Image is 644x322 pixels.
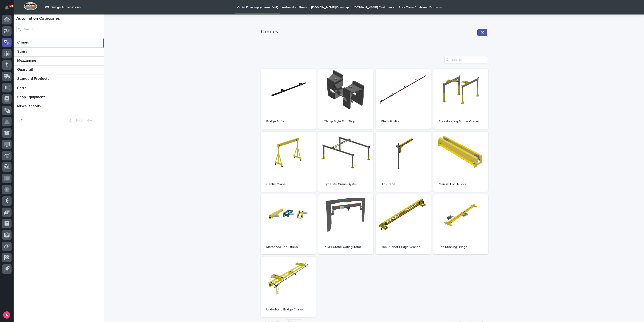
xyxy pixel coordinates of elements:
[261,257,316,317] a: Underhung Bridge Crane
[85,119,104,123] button: Next
[17,76,50,81] p: Standard Products
[14,57,104,66] a: MezzaninesMezzanines
[439,120,483,123] p: Freestanding Bridge Cranes
[10,4,13,7] p: 29
[266,308,310,312] p: Underhung Bridge Crane
[17,103,42,108] p: Miscellaneous
[376,69,431,129] a: Electrification
[17,67,34,72] p: Guardrail
[261,132,316,192] a: Gantry Crane
[24,2,37,10] img: Workspace Logo
[17,94,46,99] p: Shop Equipment
[14,115,27,126] p: 1 of 1
[17,48,28,54] p: Stairs
[45,5,81,9] h2: 03. Design Automations
[66,119,85,123] button: Back
[16,16,101,21] h1: Automation Categories
[17,39,30,45] p: Cranes
[324,120,368,123] p: Clamp Style End Stop
[73,119,83,122] span: Back
[14,48,104,57] a: StairsStairs
[17,85,27,90] p: Parts
[261,69,316,129] a: Bridge Buffer
[2,310,12,320] button: users-avatar
[376,194,431,254] a: Top Runner Bridge Cranes
[261,194,316,254] a: Motorized End Trucks
[266,120,310,123] p: Bridge Buffer
[266,245,310,249] p: Motorized End Trucks
[14,84,104,93] a: PartsParts
[318,69,373,129] a: Clamp Style End Stop
[14,93,104,102] a: Shop EquipmentShop Equipment
[261,29,476,35] p: Cranes
[324,245,368,249] p: PEMB Crane Configurator
[318,132,373,192] a: Hyperlite Crane System
[16,26,101,33] input: Search
[17,58,38,63] p: Mezzanines
[381,120,425,123] p: Electrification
[14,66,104,75] a: GuardrailGuardrail
[14,75,104,84] a: Standard ProductsStandard Products
[381,245,425,249] p: Top Runner Bridge Cranes
[439,182,483,186] p: Manual End Trucks
[14,39,104,48] a: CranesCranes
[266,182,310,186] p: Gantry Crane
[444,56,487,63] input: Search
[87,119,96,122] span: Next
[2,3,12,12] button: Notifications
[318,194,373,254] a: PEMB Crane Configurator
[381,182,425,186] p: Jib Crane
[14,102,104,111] a: MiscellaneousMiscellaneous
[433,132,488,192] a: Manual End Trucks
[433,69,488,129] a: Freestanding Bridge Cranes
[324,182,368,186] p: Hyperlite Crane System
[439,245,483,249] p: Top Running Bridge
[6,5,12,13] div: Notifications29
[376,132,431,192] a: Jib Crane
[433,194,488,254] a: Top Running Bridge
